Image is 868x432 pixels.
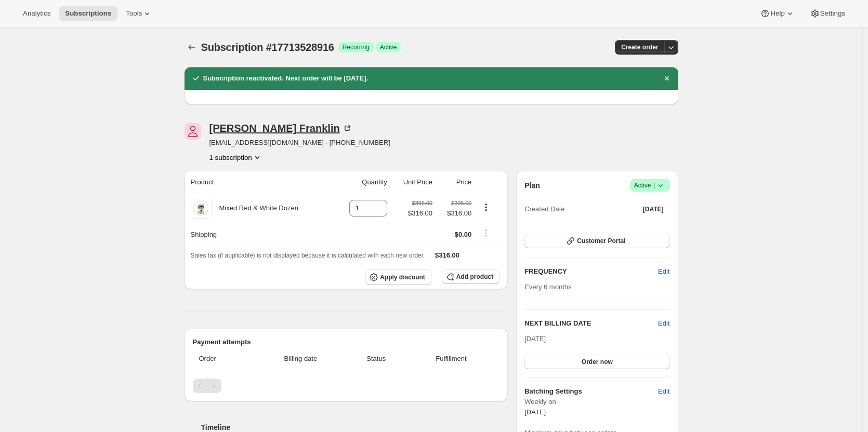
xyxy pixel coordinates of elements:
span: Edit [658,266,669,277]
span: [EMAIL_ADDRESS][DOMAIN_NAME] · [PHONE_NUMBER] [209,138,390,148]
button: Tools [120,6,159,21]
button: Subscriptions [185,40,199,55]
span: Active [380,43,397,51]
span: $316.00 [435,251,459,259]
span: [DATE] [643,205,664,213]
button: Product actions [478,201,494,213]
small: $395.00 [451,200,471,206]
h2: Subscription reactivated. Next order will be [DATE]. [203,73,369,84]
span: Subscriptions [65,9,111,18]
button: Settings [804,6,851,21]
button: Edit [652,263,676,280]
span: Active [634,180,666,191]
span: Fulfillment [409,354,493,364]
button: Create order [615,40,664,55]
span: Created Date [524,204,564,214]
div: [PERSON_NAME] Franklin [209,123,352,133]
button: Help [754,6,801,21]
h6: Batching Settings [524,386,658,397]
span: Create order [621,43,658,51]
span: Order now [582,358,613,366]
span: Billing date [258,354,344,364]
th: Shipping [185,223,334,246]
button: Dismiss notification [660,71,674,86]
small: $395.00 [412,200,432,206]
span: Sales tax (if applicable) is not displayed because it is calculated with each new order. [191,252,425,259]
span: [DATE] [524,408,546,416]
span: $316.00 [439,208,471,219]
span: Weekly on [524,397,669,407]
span: [DATE] [524,335,546,343]
th: Order [193,347,255,370]
th: Unit Price [390,171,436,194]
span: Analytics [23,9,50,18]
span: Janene Franklin [185,123,201,140]
button: Shipping actions [478,227,494,239]
span: Settings [820,9,845,18]
button: Analytics [17,6,57,21]
h2: Payment attempts [193,337,500,347]
span: Tools [126,9,142,18]
th: Price [436,171,475,194]
h2: Plan [524,180,540,191]
th: Quantity [334,171,390,194]
button: Order now [524,355,669,369]
th: Product [185,171,334,194]
span: Customer Portal [577,237,625,245]
span: Edit [658,386,669,397]
span: Recurring [343,43,370,51]
span: Status [350,354,403,364]
button: Add product [442,269,499,284]
div: Mixed Red & White Dozen [212,203,298,213]
span: $316.00 [408,208,432,219]
button: Apply discount [365,269,431,285]
button: Edit [652,383,676,400]
button: Customer Portal [524,234,669,248]
span: Add product [456,273,493,281]
span: | [653,181,655,190]
span: Help [770,9,784,18]
span: Every 6 months [524,283,571,291]
span: Subscription #17713528916 [201,42,334,53]
span: Apply discount [380,273,425,281]
button: Edit [658,318,669,329]
button: [DATE] [637,202,670,217]
h2: FREQUENCY [524,266,658,277]
button: Subscriptions [59,6,117,21]
button: Product actions [209,152,262,163]
nav: Pagination [193,379,500,393]
span: $0.00 [455,231,472,238]
h2: NEXT BILLING DATE [524,318,658,329]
